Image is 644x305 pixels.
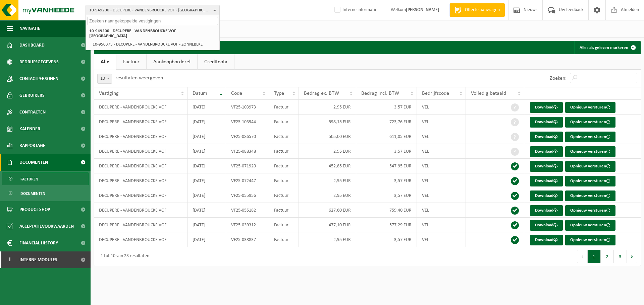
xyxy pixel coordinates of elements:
[417,232,466,247] td: VEL
[565,117,615,128] button: Opnieuw versturen
[565,146,615,157] button: Opnieuw versturen
[226,188,269,203] td: VF25-055956
[94,144,187,159] td: DECUPERE - VANDENBROUCKE VOF
[299,188,356,203] td: 2,95 EUR
[99,91,119,96] span: Vestiging
[94,54,116,70] a: Alle
[417,188,466,203] td: VEL
[20,187,45,200] span: Documenten
[20,173,38,185] span: Facturen
[226,218,269,232] td: VF25-039312
[417,173,466,188] td: VEL
[19,235,58,251] span: Financial History
[187,144,226,159] td: [DATE]
[356,129,417,144] td: 611,05 EUR
[356,115,417,129] td: 723,76 EUR
[530,176,563,186] a: Download
[471,91,506,96] span: Volledig betaald
[530,161,563,172] a: Download
[269,144,299,159] td: Factuur
[356,100,417,115] td: 3,57 EUR
[19,70,58,87] span: Contactpersonen
[463,7,501,13] span: Offerte aanvragen
[147,54,197,70] a: Aankoopborderel
[115,75,163,81] label: resultaten weergeven
[417,144,466,159] td: VEL
[565,161,615,172] button: Opnieuw versturen
[304,91,339,96] span: Bedrag ex. BTW
[530,132,563,142] a: Download
[19,201,50,218] span: Product Shop
[19,137,45,154] span: Rapportage
[565,132,615,142] button: Opnieuw versturen
[299,173,356,188] td: 2,95 EUR
[550,76,567,81] label: Zoeken:
[356,232,417,247] td: 3,57 EUR
[19,154,48,171] span: Documenten
[588,250,601,263] button: 1
[530,190,563,201] a: Download
[94,100,187,115] td: DECUPERE - VANDENBROUCKE VOF
[2,187,89,200] a: Documenten
[356,159,417,173] td: 547,95 EUR
[226,100,269,115] td: VF25-103973
[356,188,417,203] td: 3,57 EUR
[94,188,187,203] td: DECUPERE - VANDENBROUCKE VOF
[530,235,563,245] a: Download
[274,91,284,96] span: Type
[417,100,466,115] td: VEL
[361,91,399,96] span: Bedrag incl. BTW
[19,20,40,37] span: Navigatie
[565,235,615,245] button: Opnieuw versturen
[299,129,356,144] td: 505,00 EUR
[614,250,627,263] button: 3
[299,159,356,173] td: 452,85 EUR
[417,203,466,218] td: VEL
[226,115,269,129] td: VF25-103944
[226,129,269,144] td: VF25-086570
[94,173,187,188] td: DECUPERE - VANDENBROUCKE VOF
[94,115,187,129] td: DECUPERE - VANDENBROUCKE VOF
[269,203,299,218] td: Factuur
[187,115,226,129] td: [DATE]
[269,173,299,188] td: Factuur
[299,100,356,115] td: 2,95 EUR
[601,250,614,263] button: 2
[187,232,226,247] td: [DATE]
[356,144,417,159] td: 3,57 EUR
[87,17,218,25] input: Zoeken naar gekoppelde vestigingen
[2,172,89,185] a: Facturen
[91,40,218,49] li: 10-950373 - DECUPERE - VANDENBROUCKE VOF - ZONNEBEKE
[530,205,563,216] a: Download
[565,205,615,216] button: Opnieuw versturen
[193,91,207,96] span: Datum
[577,250,588,263] button: Previous
[187,129,226,144] td: [DATE]
[187,159,226,173] td: [DATE]
[19,37,45,54] span: Dashboard
[356,218,417,232] td: 577,29 EUR
[449,3,505,17] a: Offerte aanvragen
[198,54,234,70] a: Creditnota
[269,115,299,129] td: Factuur
[19,54,59,70] span: Bedrijfsgegevens
[7,251,13,268] span: I
[116,54,146,70] a: Factuur
[89,29,178,38] strong: 10-949200 - DECUPERE - VANDENBROUCKE VOF - [GEOGRAPHIC_DATA]
[269,218,299,232] td: Factuur
[94,218,187,232] td: DECUPERE - VANDENBROUCKE VOF
[565,102,615,113] button: Opnieuw versturen
[86,5,220,15] button: 10-949200 - DECUPERE - VANDENBROUCKE VOF - [GEOGRAPHIC_DATA]
[299,218,356,232] td: 477,10 EUR
[94,159,187,173] td: DECUPERE - VANDENBROUCKE VOF
[19,251,57,268] span: Interne modules
[299,203,356,218] td: 627,60 EUR
[417,115,466,129] td: VEL
[187,203,226,218] td: [DATE]
[333,5,377,15] label: Interne informatie
[19,104,46,121] span: Contracten
[97,74,112,84] span: 10
[94,232,187,247] td: DECUPERE - VANDENBROUCKE VOF
[406,7,439,12] strong: [PERSON_NAME]
[627,250,637,263] button: Next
